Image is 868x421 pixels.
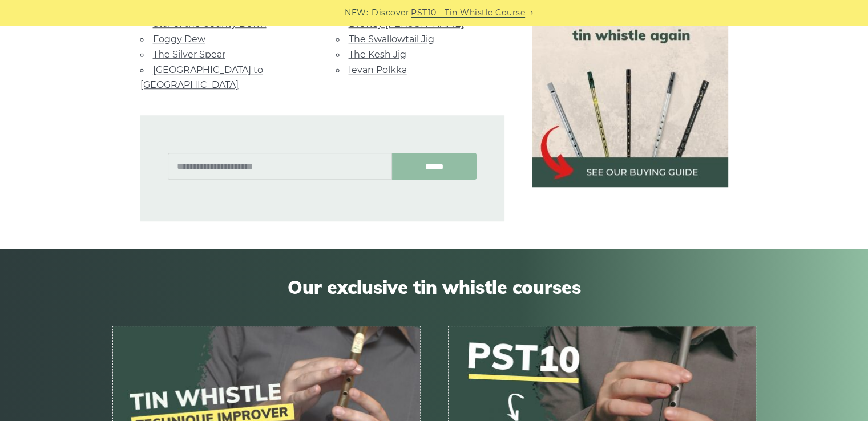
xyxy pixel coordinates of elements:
[153,49,225,60] a: The Silver Spear
[372,6,409,19] span: Discover
[349,64,407,75] a: Ievan Polkka
[349,34,434,44] a: The Swallowtail Jig
[140,64,263,90] a: [GEOGRAPHIC_DATA] to [GEOGRAPHIC_DATA]
[349,49,406,60] a: The Kesh Jig
[153,34,205,44] a: Foggy Dew
[411,6,525,19] a: PST10 - Tin Whistle Course
[345,6,368,19] span: NEW:
[112,276,756,298] span: Our exclusive tin whistle courses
